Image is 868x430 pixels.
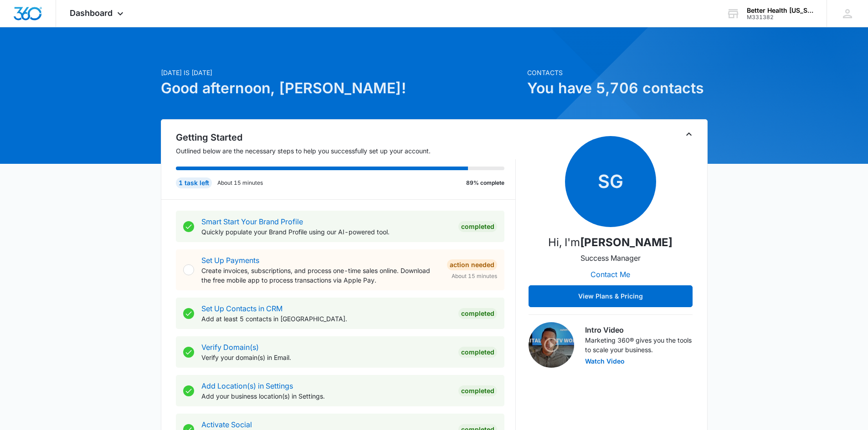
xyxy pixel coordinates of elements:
[176,146,516,156] p: Outlined below are the necessary steps to help you successfully set up your account.
[747,14,813,20] div: account id
[447,259,497,270] div: Action Needed
[452,272,497,280] span: About 15 minutes
[580,236,673,249] strong: [PERSON_NAME]
[161,77,522,99] h1: Good afternoon, [PERSON_NAME]!
[201,314,451,324] p: Add at least 5 contacts in [GEOGRAPHIC_DATA].
[70,8,113,18] span: Dashboard
[585,324,693,335] h3: Intro Video
[176,131,516,144] h2: Getting Started
[201,420,252,429] a: Activate Social
[201,391,451,401] p: Add your business location(s) in Settings.
[580,253,641,263] p: Success Manager
[458,347,497,358] div: Completed
[201,266,440,285] p: Create invoices, subscriptions, and process one-time sales online. Download the free mobile app t...
[458,221,497,232] div: Completed
[217,179,263,187] p: About 15 minutes
[529,322,574,368] img: Intro Video
[458,385,497,396] div: Completed
[527,77,708,99] h1: You have 5,706 contacts
[201,256,259,265] a: Set Up Payments
[747,7,813,14] div: account name
[201,381,293,390] a: Add Location(s) in Settings
[565,136,656,227] span: SG
[201,353,451,362] p: Verify your domain(s) in Email.
[527,68,708,77] p: Contacts
[176,177,212,188] div: 1 task left
[161,68,522,77] p: [DATE] is [DATE]
[201,343,259,352] a: Verify Domain(s)
[201,217,303,226] a: Smart Start Your Brand Profile
[201,227,451,237] p: Quickly populate your Brand Profile using our AI-powered tool.
[548,234,673,251] p: Hi, I'm
[585,358,625,364] button: Watch Video
[458,308,497,319] div: Completed
[529,285,693,307] button: View Plans & Pricing
[466,179,504,187] p: 89% complete
[201,304,282,313] a: Set Up Contacts in CRM
[581,263,639,285] button: Contact Me
[683,129,694,140] button: Toggle Collapse
[585,335,693,354] p: Marketing 360® gives you the tools to scale your business.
